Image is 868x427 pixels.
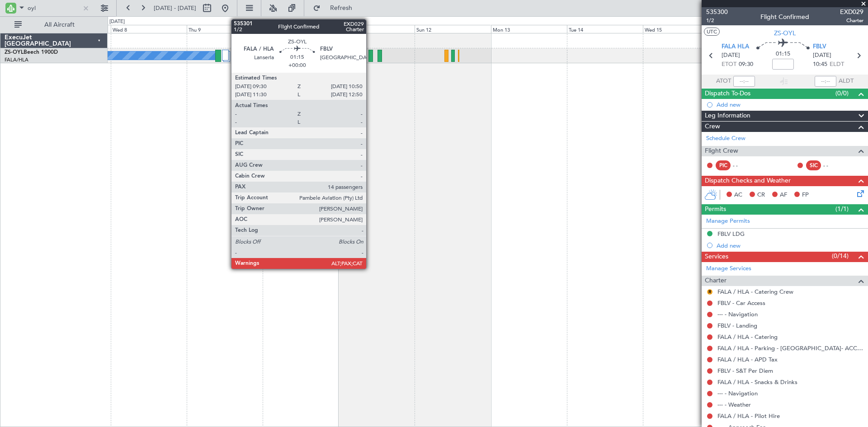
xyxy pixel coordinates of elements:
span: Flight Crew [705,146,738,156]
a: ZS-OYLBeech 1900D [5,50,58,55]
a: --- - Navigation [717,389,758,397]
button: R [707,289,712,295]
span: Charter [705,276,726,286]
div: Wed 8 [111,25,187,33]
span: FALA HLA [722,42,749,52]
span: Services [705,252,728,262]
button: All Aircraft [10,18,98,32]
div: Add new [717,242,863,249]
span: CR [757,191,765,200]
span: 1/2 [706,17,728,24]
span: (0/14) [832,251,849,261]
span: ATOT [716,77,731,86]
span: ETOT [722,60,736,69]
a: FALA / HLA - Snacks & Drinks [717,378,797,386]
span: Permits [705,204,726,215]
span: ELDT [830,60,844,69]
span: All Aircraft [24,22,95,28]
div: Wed 15 [643,25,719,33]
span: FP [802,191,809,200]
div: [DATE] [109,18,125,26]
a: FALA / HLA - Catering [717,333,778,341]
span: [DATE] [813,51,831,60]
a: --- - Navigation [717,310,758,318]
div: Add new [717,101,863,108]
span: Crew [705,122,720,132]
a: FALA / HLA - Pilot Hire [717,412,780,420]
span: Dispatch To-Dos [705,89,750,99]
span: 01:15 [776,50,790,59]
a: Manage Permits [706,217,750,226]
span: ALDT [839,77,854,86]
span: (0/0) [835,89,849,98]
div: Tue 14 [567,25,643,33]
span: Refresh [322,5,360,11]
button: Refresh [309,1,363,15]
span: AF [780,191,787,200]
span: Dispatch Checks and Weather [705,176,791,186]
a: FBLV - S&T Per Diem [717,367,773,375]
span: 535300 [706,7,728,17]
span: 09:30 [739,60,753,69]
span: (1/1) [835,204,849,214]
a: Schedule Crew [706,134,745,143]
div: - - [823,161,844,169]
span: 10:45 [813,60,827,69]
div: Sat 11 [339,25,415,33]
div: Sun 12 [415,25,491,33]
input: A/C (Reg. or Type) [28,1,80,15]
a: FALA / HLA - APD Tax [717,356,778,363]
button: UTC [704,28,720,36]
a: Manage Services [706,264,751,273]
a: FALA / HLA - Catering Crew [717,288,793,296]
input: --:-- [733,76,755,87]
a: FBLV - Car Access [717,299,765,307]
a: FALA / HLA - Parking - [GEOGRAPHIC_DATA]- ACC # 1800 [717,344,863,352]
a: FALA/HLA [5,56,28,63]
span: Charter [840,17,863,24]
span: [DATE] - [DATE] [154,4,196,12]
span: EXD029 [840,7,863,17]
div: Flight Confirmed [760,12,809,22]
span: AC [734,191,742,200]
a: --- - Weather [717,401,751,408]
div: SIC [806,160,821,170]
div: PIC [716,160,731,170]
span: ZS-OYL [5,50,24,55]
div: Fri 10 [263,25,339,33]
span: ZS-OYL [774,28,796,38]
span: Leg Information [705,111,750,121]
div: - - [733,161,753,169]
a: FBLV - Landing [717,322,757,329]
span: [DATE] [722,51,740,60]
div: Mon 13 [491,25,567,33]
span: FBLV [813,42,826,52]
div: Thu 9 [187,25,263,33]
div: FBLV LDG [717,230,745,238]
